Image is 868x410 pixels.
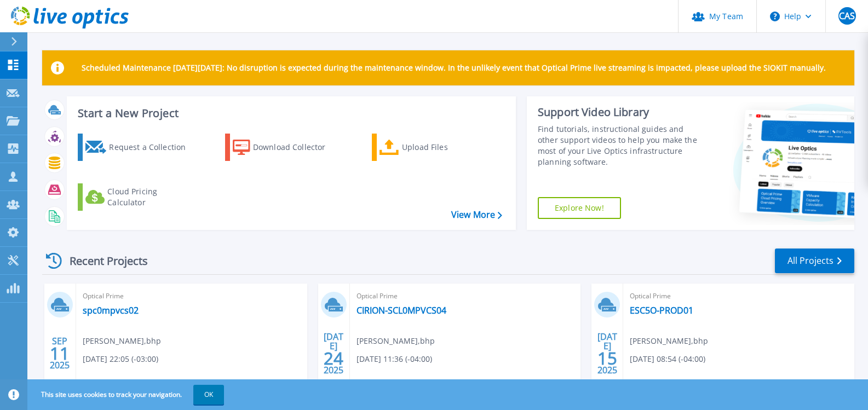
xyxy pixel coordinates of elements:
[42,247,163,274] div: Recent Projects
[630,353,705,365] span: [DATE] 08:54 (-04:00)
[78,107,502,119] h3: Start a New Project
[49,333,70,373] div: SEP 2025
[83,290,301,302] span: Optical Prime
[109,136,197,158] div: Request a Collection
[83,353,158,365] span: [DATE] 22:05 (-03:00)
[107,186,195,208] div: Cloud Pricing Calculator
[193,385,224,405] button: OK
[538,105,703,119] div: Support Video Library
[78,183,200,211] a: Cloud Pricing Calculator
[597,333,618,373] div: [DATE] 2025
[83,335,161,347] span: [PERSON_NAME] , bhp
[538,197,621,219] a: Explore Now!
[253,136,341,158] div: Download Collector
[357,353,432,365] span: [DATE] 11:36 (-04:00)
[83,305,139,316] a: spc0mpvcs02
[323,333,344,373] div: [DATE] 2025
[839,11,855,20] span: CAS
[357,335,435,347] span: [PERSON_NAME] , bhp
[451,210,502,220] a: View More
[402,136,490,158] div: Upload Files
[372,134,494,161] a: Upload Files
[775,249,854,273] a: All Projects
[324,354,343,363] span: 24
[225,134,347,161] a: Download Collector
[82,63,826,72] p: Scheduled Maintenance [DATE][DATE]: No disruption is expected during the maintenance window. In t...
[597,354,617,363] span: 15
[30,385,224,405] span: This site uses cookies to track your navigation.
[630,335,708,347] span: [PERSON_NAME] , bhp
[538,124,703,168] div: Find tutorials, instructional guides and other support videos to help you make the most of your L...
[630,290,848,302] span: Optical Prime
[50,349,70,358] span: 11
[630,305,693,316] a: ESC5O-PROD01
[357,305,446,316] a: CIRION-SCL0MPVCS04
[357,290,574,302] span: Optical Prime
[78,134,200,161] a: Request a Collection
